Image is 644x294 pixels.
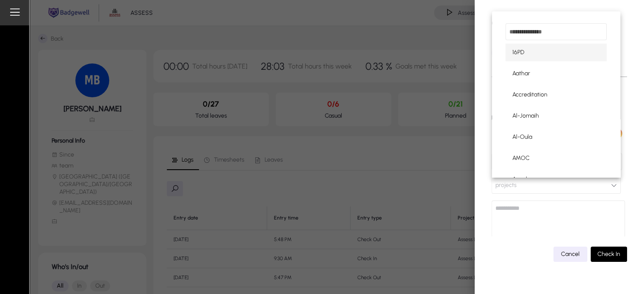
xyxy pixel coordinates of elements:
[512,174,533,184] span: Apache
[512,69,530,79] span: Aathar
[506,44,607,61] mat-option: 16PD
[512,111,539,121] span: Al-Jomaih
[506,149,607,167] mat-option: AMOC
[512,90,547,100] span: Accreditation
[506,65,607,82] mat-option: Aathar
[512,47,524,58] span: 16PD
[506,23,607,40] input: dropdown search
[506,170,607,188] mat-option: Apache
[512,153,530,163] span: AMOC
[506,107,607,125] mat-option: Al-Jomaih
[506,86,607,104] mat-option: Accreditation
[506,128,607,146] mat-option: Al-Oula
[512,132,532,142] span: Al-Oula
